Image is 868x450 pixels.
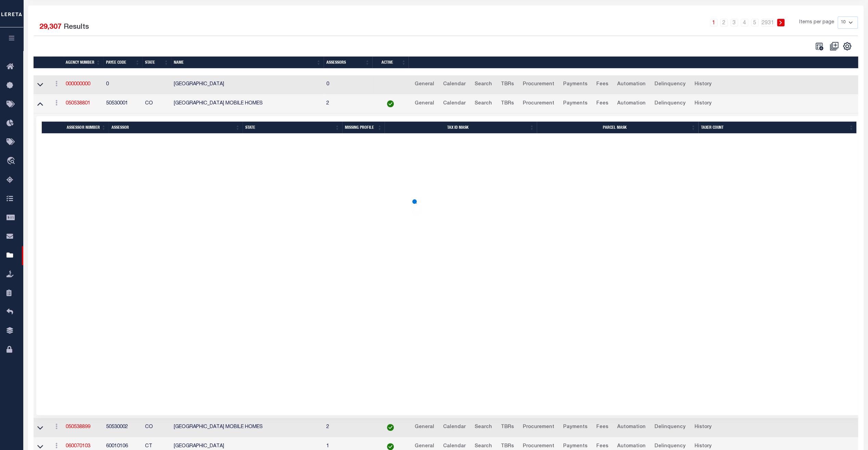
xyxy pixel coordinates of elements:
[730,19,738,26] a: 3
[560,422,590,433] a: Payments
[103,418,142,437] td: 50530002
[710,19,717,26] a: 1
[103,94,142,113] td: 50530001
[651,79,688,90] a: Delinquency
[324,418,372,437] td: 2
[387,100,394,107] img: check-icon-green.svg
[171,57,323,68] th: Name: activate to sort column ascending
[720,19,728,26] a: 2
[243,122,342,134] th: State
[751,19,759,26] a: 5
[761,19,774,26] a: 2931
[440,98,468,109] a: Calendar
[142,418,171,437] td: CO
[142,57,171,68] th: State: activate to sort column ascending
[519,98,557,109] a: Procurement
[691,98,714,109] a: History
[64,122,108,134] th: Assessor Number
[39,24,62,31] span: 29,307
[593,79,611,90] a: Fees
[651,98,688,109] a: Delinquency
[342,122,385,134] th: Missing Profile
[103,57,142,68] th: Payee Code: activate to sort column ascending
[497,98,517,109] a: TBRs
[66,444,90,449] a: 060070103
[171,94,323,113] td: [GEOGRAPHIC_DATA] MOBILE HOMES
[537,122,698,134] th: Parcel Mask
[103,75,142,95] td: 0
[471,422,495,433] a: Search
[560,98,590,109] a: Payments
[108,122,243,134] th: Assessor
[440,79,468,90] a: Calendar
[471,98,495,109] a: Search
[698,122,856,134] th: Taxer Count
[324,94,372,113] td: 2
[614,79,648,90] a: Automation
[497,422,517,433] a: TBRs
[651,422,688,433] a: Delinquency
[741,19,748,26] a: 4
[440,422,468,433] a: Calendar
[593,98,611,109] a: Fees
[411,422,437,433] a: General
[799,19,834,26] span: Items per page
[691,422,714,433] a: History
[614,98,648,109] a: Automation
[411,79,437,90] a: General
[324,75,372,95] td: 0
[409,57,864,68] th: &nbsp;
[66,425,90,429] a: 050538899
[171,418,323,437] td: [GEOGRAPHIC_DATA] MOBILE HOMES
[691,79,714,90] a: History
[142,94,171,113] td: CO
[411,98,437,109] a: General
[497,79,517,90] a: TBRs
[171,75,323,95] td: [GEOGRAPHIC_DATA]
[66,82,90,87] a: 000000000
[324,57,372,68] th: Assessors: activate to sort column ascending
[66,101,90,106] a: 050538801
[471,79,495,90] a: Search
[519,79,557,90] a: Procurement
[593,422,611,433] a: Fees
[387,443,394,450] img: check-icon-green.svg
[385,122,537,134] th: Tax ID Mask
[387,424,394,431] img: check-icon-green.svg
[372,57,409,68] th: Active: activate to sort column ascending
[614,422,648,433] a: Automation
[63,57,103,68] th: Agency Number: activate to sort column ascending
[560,79,590,90] a: Payments
[64,22,89,33] label: Results
[519,422,557,433] a: Procurement
[7,157,17,166] i: travel_explore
